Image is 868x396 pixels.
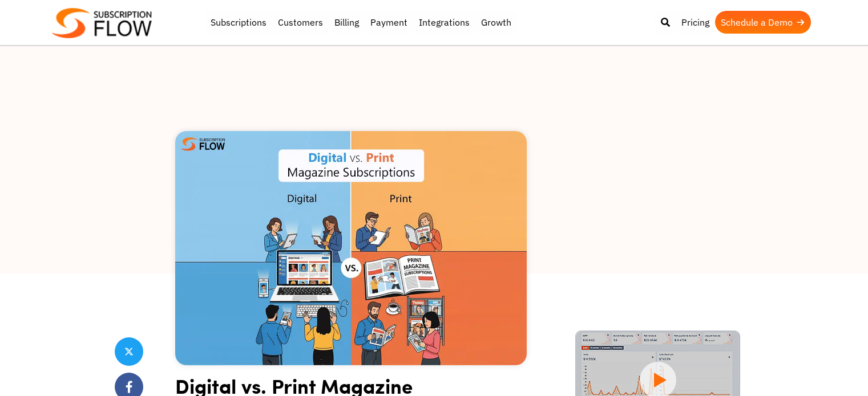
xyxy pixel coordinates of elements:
a: Subscriptions [205,11,272,34]
img: Subscriptionflow [52,8,152,38]
a: Payment [365,11,413,34]
a: Pricing [676,11,715,34]
a: Schedule a Demo [715,11,811,34]
a: Growth [475,11,517,34]
a: Customers [272,11,329,34]
a: Integrations [413,11,475,34]
iframe: Intercom live chat [829,357,857,385]
img: Digital vs Print Magazine Subscriptions [175,131,527,365]
a: Billing [329,11,365,34]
